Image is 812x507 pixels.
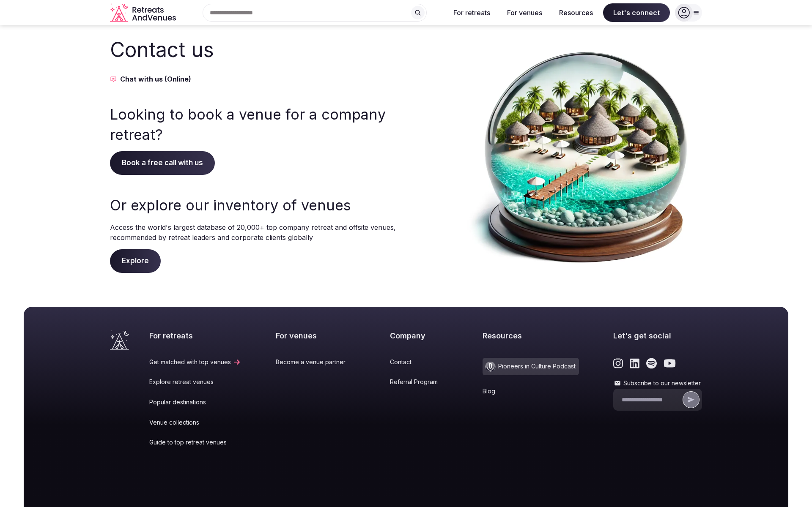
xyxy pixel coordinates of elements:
[483,358,579,375] a: Pioneers in Culture Podcast
[276,358,356,366] a: Become a venue partner
[500,3,549,22] button: For venues
[664,358,676,369] a: Link to the retreats and venues Youtube page
[110,330,129,350] a: Visit the homepage
[110,3,178,22] svg: Retreats and Venues company logo
[110,104,398,144] h3: Looking to book a venue for a company retreat?
[149,398,241,406] a: Popular destinations
[149,438,241,447] a: Guide to top retreat venues
[110,35,398,64] h2: Contact us
[149,418,241,427] a: Venue collections
[613,379,702,387] label: Subscribe to our newsletter
[613,358,623,369] a: Link to the retreats and venues Instagram page
[149,378,241,386] a: Explore retreat venues
[483,387,579,395] a: Blog
[390,378,448,386] a: Referral Program
[613,330,702,341] h2: Let's get social
[276,330,356,341] h2: For venues
[390,330,448,341] h2: Company
[110,249,161,273] span: Explore
[646,358,657,369] a: Link to the retreats and venues Spotify page
[603,3,670,22] span: Let's connect
[390,358,448,366] a: Contact
[110,151,215,175] span: Book a free call with us
[110,158,215,167] a: Book a free call with us
[110,256,161,265] a: Explore
[465,35,702,273] img: Contact us
[110,195,398,215] h3: Or explore our inventory of venues
[149,330,241,341] h2: For retreats
[110,222,398,243] p: Access the world's largest database of 20,000+ top company retreat and offsite venues, recommende...
[110,3,178,22] a: Visit the homepage
[483,330,579,341] h2: Resources
[552,3,600,22] button: Resources
[630,358,639,369] a: Link to the retreats and venues LinkedIn page
[447,3,497,22] button: For retreats
[149,358,241,366] a: Get matched with top venues
[110,74,398,84] button: Chat with us (Online)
